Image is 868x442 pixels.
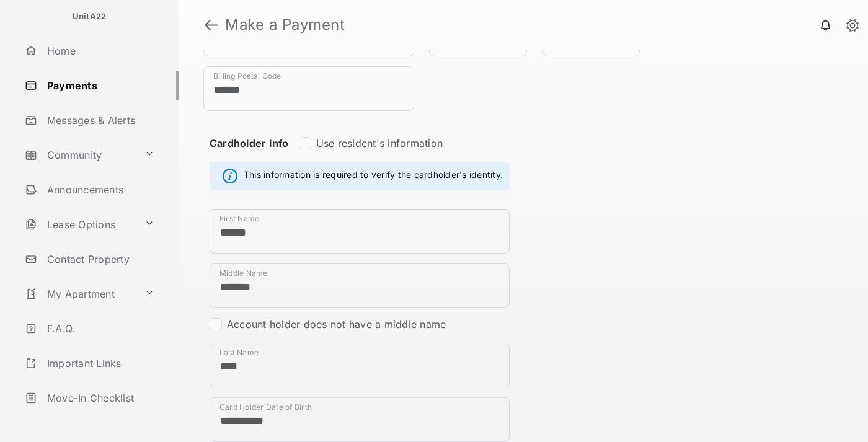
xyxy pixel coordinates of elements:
[20,244,179,274] a: Contact Property
[20,314,179,343] a: F.A.Q.
[20,348,159,378] a: Important Links
[20,140,139,170] a: Community
[20,71,179,100] a: Payments
[210,137,289,172] strong: Cardholder Info
[20,279,139,309] a: My Apartment
[227,318,446,330] label: Account holder does not have a middle name
[20,210,139,239] a: Lease Options
[20,383,179,413] a: Move-In Checklist
[73,11,107,23] p: UnitA22
[316,137,443,149] label: Use resident's information
[225,17,345,32] strong: Make a Payment
[20,36,179,66] a: Home
[20,105,179,135] a: Messages & Alerts
[20,175,179,205] a: Announcements
[244,169,503,183] span: This information is required to verify the cardholder's identity.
